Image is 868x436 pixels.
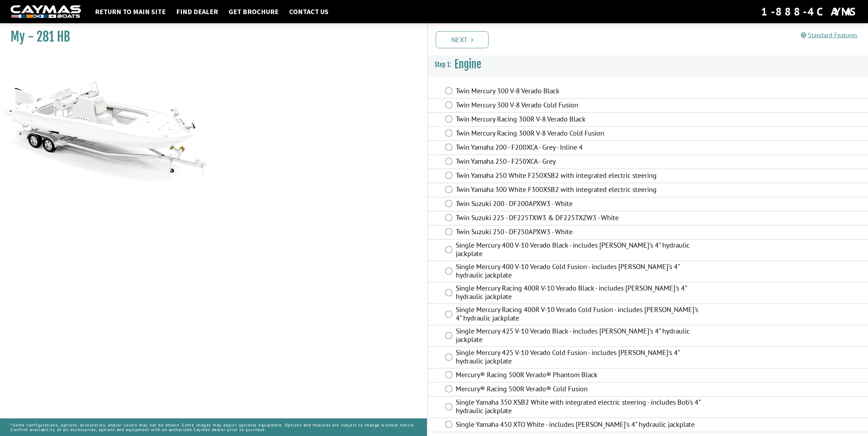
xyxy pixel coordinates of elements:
label: Twin Yamaha 200 - F200XCA - Grey - Inline 4 [456,143,703,153]
label: Twin Mercury 300 V-8 Verado Black [456,87,703,97]
a: Standard Features [801,31,857,39]
label: Single Mercury 400 V-10 Verado Cold Fusion - includes [PERSON_NAME]'s 4" hydraulic jackplate [456,262,703,281]
label: Twin Yamaha 300 White F300XSB2 with integrated electric steering [456,185,703,195]
label: Single Mercury 425 V-10 Verado Black - includes [PERSON_NAME]'s 4" hydraulic jackplate [456,327,703,345]
label: Twin Suzuki 200 - DF200APXW3 - White [456,199,703,210]
label: Twin Mercury Racing 300R V-8 Verado Black [456,115,703,125]
label: Mercury® Racing 500R Verado® Phantom Black [456,370,703,381]
label: Twin Yamaha 250 White F250XSB2 with integrated electric steering [456,171,703,181]
label: Single Mercury Racing 400R V-10 Verado Black - includes [PERSON_NAME]'s 4" hydraulic jackplate [456,284,703,303]
label: Single Mercury 400 V-10 Verado Black - includes [PERSON_NAME]'s 4" hydraulic jackplate [456,241,703,260]
h3: Engine [428,51,868,77]
label: Mercury® Racing 500R Verado® Cold Fusion [456,385,703,395]
label: Twin Suzuki 250 - DF250APXW3 - White [456,228,703,238]
label: Single Mercury Racing 400R V-10 Verado Cold Fusion - includes [PERSON_NAME]'s 4" hydraulic jackplate [456,305,703,324]
label: Twin Mercury 300 V-8 Verado Cold Fusion [456,101,703,111]
a: Get Brochure [225,7,282,16]
a: Contact Us [286,7,332,16]
label: Single Mercury 425 V-10 Verado Cold Fusion - includes [PERSON_NAME]'s 4" hydraulic jackplate [456,348,703,367]
p: *Some configurations, options, accessories, and/or colors may not be shown. Some images may depic... [11,419,416,435]
a: Find Dealer [173,7,222,16]
a: Next [436,31,489,48]
div: 1-888-4CAYMAS [761,4,857,19]
label: Single Yamaha 350 XSB2 White with integrated electric steering - includes Bob's 4" hydraulic jack... [456,398,703,417]
img: white-logo-c9c8dbefe5ff5ceceb0f0178aa75bf4bb51f6bca0971e226c86eb53dfe498488.png [11,5,81,18]
label: Single Yamaha 450 XTO White - includes [PERSON_NAME]'s 4" hydraulic jackplate [456,420,703,430]
h1: My - 281 HB [11,29,409,45]
a: Return to main site [91,7,169,16]
ul: Pagination [434,30,868,48]
label: Twin Mercury Racing 300R V-8 Verado Cold Fusion [456,129,703,139]
label: Twin Yamaha 250 - F250XCA - Grey [456,157,703,167]
label: Twin Suzuki 225 - DF225TXW3 & DF225TXZW3 - White [456,213,703,224]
